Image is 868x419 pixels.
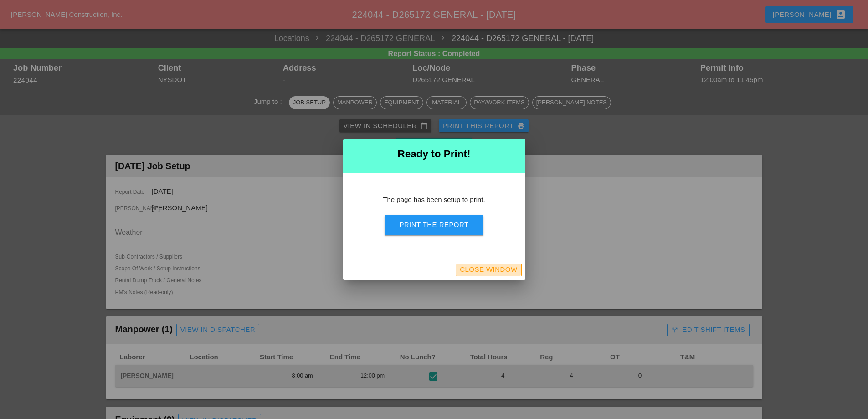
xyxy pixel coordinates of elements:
div: Print the Report [399,220,468,230]
button: Close Window [456,264,521,276]
p: The page has been setup to print. [365,195,503,205]
h2: Ready to Print! [350,146,518,162]
button: Print the Report [385,215,483,235]
div: Close Window [460,264,517,275]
